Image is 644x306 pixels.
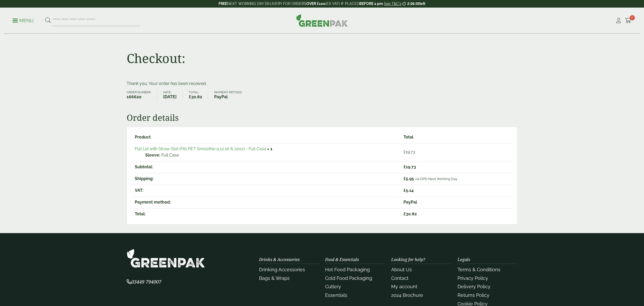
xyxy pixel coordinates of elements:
a: Cutlery [325,284,341,289]
a: Contact [391,275,408,281]
th: Payment method: [132,197,400,208]
i: Cart [625,18,631,23]
a: Terms & Conditions [458,267,500,272]
li: Payment method: [214,91,248,100]
a: 0 [625,17,631,25]
span: 03449 794007 [127,279,161,285]
a: Privacy Policy [458,275,488,281]
a: My account [391,284,417,289]
strong: Sleeve: [145,152,160,158]
strong: 166620 [127,94,151,100]
th: VAT: [132,185,400,196]
a: Returns Policy [458,292,489,298]
strong: × 1 [267,146,272,151]
span: £ [403,164,406,169]
a: Delivery Policy [458,284,490,289]
p: Menu [13,18,34,24]
td: PayPal [400,197,512,208]
bdi: 19.73 [403,149,415,154]
strong: BEFORE 2 pm [359,2,383,6]
a: Bags & Wraps [259,275,290,281]
p: Thank you. Your order has been received. [127,80,517,87]
span: 2:06:05 [407,2,420,6]
p: Full Case [145,152,397,158]
span: £ [403,188,406,193]
strong: FREE [219,2,227,6]
a: Menu [13,18,34,23]
span: £ [403,149,406,154]
span: 30.82 [403,211,417,216]
a: Hot Food Packaging [325,267,370,272]
span: 5.14 [403,188,414,193]
a: 2024 Brochure [391,292,423,298]
th: Product [132,132,400,143]
span: £ [403,211,406,216]
a: Essentials [325,292,347,298]
a: About Us [391,267,412,272]
span: £ [403,176,406,181]
small: via DPD Next Working Day [415,177,457,181]
h2: Order details [127,113,517,123]
a: Cold Food Packaging [325,275,372,281]
h1: Checkout: [127,51,185,66]
a: 03449 794007 [127,280,161,285]
a: Drinking Accessories [259,267,305,272]
a: Flat Lid with Straw Slot (Fits PET Smoothie 9,12,16 & 20oz) - Full Case [135,146,266,151]
li: Date: [163,91,183,100]
th: Shipping: [132,173,400,184]
bdi: 30.82 [189,94,202,99]
i: My Account [615,18,622,23]
th: Total [400,132,512,143]
span: 0 [630,15,635,20]
span: 19.73 [403,164,416,169]
a: See T&C's [384,2,401,6]
span: 5.95 [403,176,414,181]
th: Subtotal: [132,161,400,172]
li: Total: [189,91,208,100]
li: Order number: [127,91,157,100]
img: GreenPak Supplies [296,14,348,27]
strong: OVER £100 [306,2,325,6]
strong: [DATE] [163,94,177,100]
span: left [420,2,425,6]
strong: PayPal [214,94,242,100]
th: Total: [132,208,400,220]
span: £ [189,94,191,99]
img: GreenPak Supplies [127,249,205,268]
